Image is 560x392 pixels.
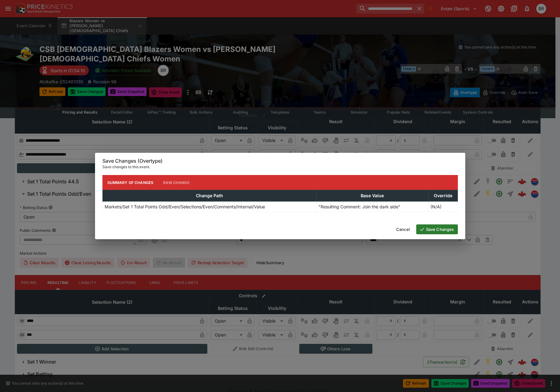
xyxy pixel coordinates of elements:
[428,202,458,212] td: (N/A)
[392,224,414,234] button: Cancel
[105,203,265,210] p: Markets/Set 1 Total Points Odd/Even/Selections/Even/Comments/Internal/Value
[102,164,458,170] p: Save changes to this event.
[102,190,316,202] th: Change Path
[102,158,458,164] h6: Save Changes (Overtype)
[102,175,159,190] button: Summary of Changes
[428,190,458,202] th: Override
[416,224,458,234] button: Save Changes
[316,190,428,202] th: Base Value
[316,202,428,212] td: "Resulting Comment: Join the dark side"
[158,175,194,190] button: Raw Change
